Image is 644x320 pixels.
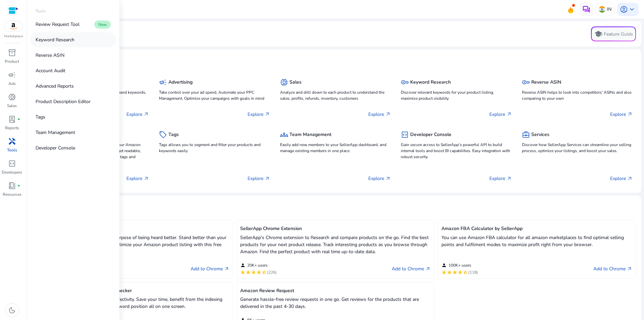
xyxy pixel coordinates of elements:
[4,34,23,39] p: Marketplace
[441,226,632,232] h5: Amazon FBA Calculator by SellerApp
[385,176,391,181] span: arrow_outward
[594,30,602,38] span: school
[39,234,229,255] p: Tailor make your listing for the sole purpose of being heard better. Stand better than your compe...
[8,137,16,145] span: handyman
[126,111,149,118] p: Explore
[267,270,277,275] span: (226)
[425,266,431,272] span: arrow_outward
[36,129,75,136] p: Team Management
[2,169,22,175] p: Developers
[468,270,478,275] span: (118)
[604,31,633,38] p: Feature Guide
[8,115,16,123] span: lab_profile
[522,78,530,86] span: key
[159,78,167,86] span: campaign
[289,132,331,138] h5: Team Management
[240,234,431,255] p: SellerApp's Chrome extension to Research and compare products on the go. Find the best products f...
[144,176,149,181] span: arrow_outward
[392,265,431,273] a: Add to Chromearrow_outward
[39,288,229,294] h5: Amazon Keyword Ranking & Index Checker
[8,81,16,87] p: Ads
[410,132,451,138] h5: Developer Console
[39,296,229,310] p: Built with focus on ease of use and effectivity. Save your time, benefit from the indexing inform...
[8,306,16,314] span: dark_mode
[265,176,270,181] span: arrow_outward
[489,111,512,118] p: Explore
[593,265,632,273] a: Add to Chromearrow_outward
[620,5,628,13] span: account_circle
[126,175,149,182] p: Explore
[8,182,16,190] span: book_4
[7,103,17,109] p: Sales
[36,67,65,74] p: Account Audit
[240,296,431,310] p: Generate hassle-free review requests in one go. Get reviews for the products that are delivered i...
[36,83,74,90] p: Advanced Reports
[8,159,16,168] span: code_blocks
[36,8,46,14] p: Tools
[448,263,471,268] span: 100K+ users
[280,142,391,154] p: Easily add new members to your SellerApp dashboard, and manage existing members in one place
[168,80,193,85] h5: Advertising
[240,263,246,268] mat-icon: person
[247,263,268,268] span: 20K+ users
[5,58,19,64] p: Product
[441,270,447,275] mat-icon: star
[3,191,21,197] p: Resources
[251,270,256,275] mat-icon: star
[280,131,288,139] span: groups
[289,80,302,85] h5: Sales
[522,89,633,101] p: Reverse ASIN helps to look into competitors' ASINs and also comparing to your own
[7,147,17,153] p: Tools
[441,263,447,268] mat-icon: person
[385,111,391,117] span: arrow_outward
[94,20,111,29] span: New
[36,21,79,28] p: Review Request Tool
[627,176,633,181] span: arrow_outward
[463,270,468,275] mat-icon: star_half
[506,111,512,117] span: arrow_outward
[610,175,633,182] p: Explore
[522,142,633,154] p: Discover how SellerApp Services can streamline your selling process, optimize your listings, and ...
[531,132,549,138] h5: Services
[240,226,431,232] h5: SellerApp Chrome Extension
[401,142,512,160] p: Gain secure access to SellerApp's powerful API to build internal tools and boost BI capabilities....
[628,5,636,13] span: keyboard_arrow_down
[489,175,512,182] p: Explore
[610,111,633,118] p: Explore
[401,78,409,86] span: key
[8,49,16,57] span: inventory_2
[240,270,246,275] mat-icon: star
[246,270,251,275] mat-icon: star
[248,111,270,118] p: Explore
[599,6,605,13] img: in.svg
[441,234,632,248] p: You can use Amazon FBA calculator for all amazon marketplaces to find optimal selling points and ...
[627,111,633,117] span: arrow_outward
[368,175,391,182] p: Explore
[159,89,270,101] p: Take control over your ad spend, Automate your PPC Management, Optimize your campaigns with goals...
[506,176,512,181] span: arrow_outward
[36,36,74,43] p: Keyword Research
[256,270,262,275] mat-icon: star
[452,270,458,275] mat-icon: star
[410,80,451,85] h5: Keyword Research
[458,270,463,275] mat-icon: star
[159,131,167,139] span: sell
[522,131,530,139] span: business_center
[17,118,20,121] span: fiber_manual_record
[265,111,270,117] span: arrow_outward
[144,111,149,117] span: arrow_outward
[368,111,391,118] p: Explore
[168,132,179,138] h5: Tags
[240,288,431,294] h5: Amazon Review Request
[280,78,288,86] span: donut_small
[8,93,16,101] span: donut_small
[531,80,561,85] h5: Reverse ASIN
[17,184,20,187] span: fiber_manual_record
[224,266,229,272] span: arrow_outward
[36,98,91,105] p: Product Description Editor
[159,142,270,154] p: Tags allows you to segment and filter your products and keywords easily
[8,71,16,79] span: campaign
[191,265,229,273] a: Add to Chromearrow_outward
[447,270,452,275] mat-icon: star
[4,21,22,31] img: amazon.svg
